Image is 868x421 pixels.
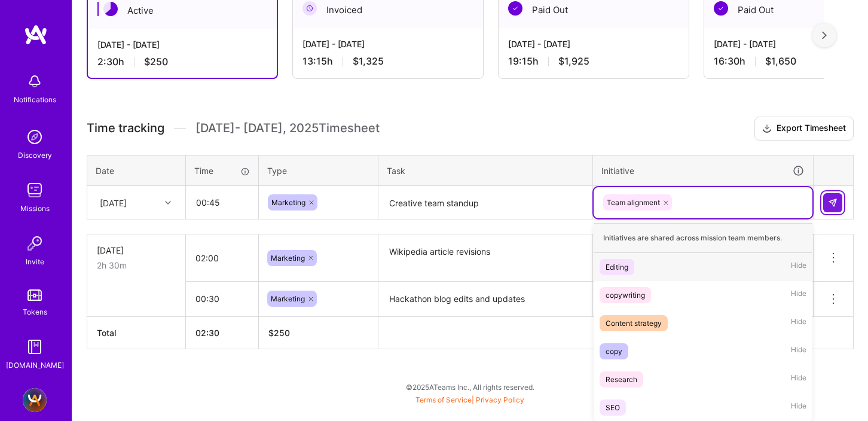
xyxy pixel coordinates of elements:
[26,255,44,268] div: Invite
[72,372,868,402] div: © 2025 ATeams Inc., All rights reserved.
[23,306,47,318] div: Tokens
[380,236,591,280] textarea: Wikipedia article revisions
[268,328,290,338] span: $ 250
[87,121,164,136] span: Time tracking
[476,395,524,404] a: Privacy Policy
[20,388,50,412] a: A.Team - Full-stack Demand Growth team!
[302,55,473,68] div: 13:15 h
[18,149,52,161] div: Discovery
[23,388,47,412] img: A.Team - Full-stack Demand Growth team!
[302,38,473,50] div: [DATE] - [DATE]
[828,198,838,208] img: Submit
[822,31,827,39] img: right
[765,55,796,68] span: $1,650
[23,335,47,359] img: guide book
[714,1,728,16] img: Paid Out
[606,401,620,414] div: SEO
[23,178,47,202] img: teamwork
[791,287,806,303] span: Hide
[823,193,843,212] div: null
[302,1,317,16] img: Invoiced
[271,198,305,207] span: Marketing
[14,93,56,106] div: Notifications
[97,38,267,51] div: [DATE] - [DATE]
[103,2,118,16] img: Active
[606,373,637,386] div: Research
[508,1,522,16] img: Paid Out
[144,56,168,68] span: $250
[100,196,127,209] div: [DATE]
[97,259,176,271] div: 2h 30m
[194,164,250,177] div: Time
[558,55,589,68] span: $1,925
[791,371,806,388] span: Hide
[606,289,645,301] div: copywriting
[186,283,258,315] input: HH:MM
[601,164,805,178] div: Initiative
[508,38,679,50] div: [DATE] - [DATE]
[20,202,50,215] div: Missions
[23,231,47,255] img: Invite
[378,155,593,186] th: Task
[23,69,47,93] img: bell
[762,123,772,135] i: icon Download
[607,198,660,207] span: Team alignment
[27,289,42,301] img: tokens
[791,315,806,331] span: Hide
[87,155,186,186] th: Date
[353,55,384,68] span: $1,325
[87,316,186,349] th: Total
[791,343,806,359] span: Hide
[606,261,628,273] div: Editing
[380,187,591,219] textarea: Creative team standup
[97,56,267,68] div: 2:30 h
[594,223,812,253] div: Initiatives are shared across mission team members.
[97,244,176,257] div: [DATE]
[754,117,854,141] button: Export Timesheet
[380,283,591,316] textarea: Hackathon blog edits and updates
[606,345,622,358] div: copy
[606,317,662,330] div: Content strategy
[186,316,259,349] th: 02:30
[24,24,48,45] img: logo
[187,187,258,218] input: HH:MM
[186,242,258,274] input: HH:MM
[791,399,806,416] span: Hide
[23,125,47,149] img: discovery
[415,395,524,404] span: |
[271,294,305,303] span: Marketing
[6,359,64,371] div: [DOMAIN_NAME]
[508,55,679,68] div: 19:15 h
[271,254,305,263] span: Marketing
[415,395,472,404] a: Terms of Service
[195,121,380,136] span: [DATE] - [DATE] , 2025 Timesheet
[165,200,171,206] i: icon Chevron
[259,155,378,186] th: Type
[791,259,806,275] span: Hide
